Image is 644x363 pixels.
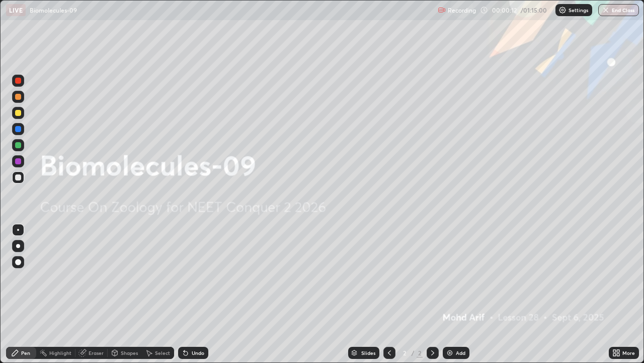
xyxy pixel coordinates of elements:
p: Recording [448,7,476,14]
div: Highlight [49,350,71,355]
div: Add [456,350,465,355]
div: Slides [361,350,375,355]
div: Select [155,350,170,355]
div: More [622,350,635,355]
button: End Class [598,4,639,16]
img: end-class-cross [602,6,610,14]
img: class-settings-icons [558,6,567,14]
div: Eraser [89,350,104,355]
img: recording.375f2c34.svg [438,6,446,14]
p: Biomolecules-09 [30,6,77,14]
div: Pen [21,350,30,355]
div: Shapes [121,350,138,355]
div: 2 [399,350,410,356]
p: Settings [569,8,588,13]
div: / [412,350,415,356]
img: add-slide-button [446,349,454,357]
p: LIVE [9,6,23,14]
div: Undo [192,350,204,355]
div: 2 [417,348,423,357]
